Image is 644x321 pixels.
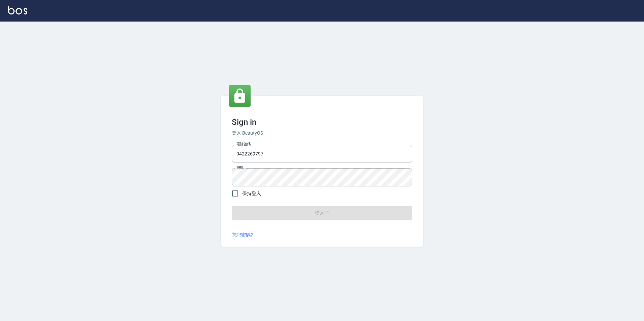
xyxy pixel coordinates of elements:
label: 電話號碼 [236,142,251,147]
a: 忘記密碼? [232,231,253,239]
h3: Sign in [232,117,412,127]
span: 保持登入 [242,190,261,197]
img: Logo [8,6,27,14]
h6: 登入 BeautyOS [232,130,412,137]
label: 密碼 [236,165,244,170]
